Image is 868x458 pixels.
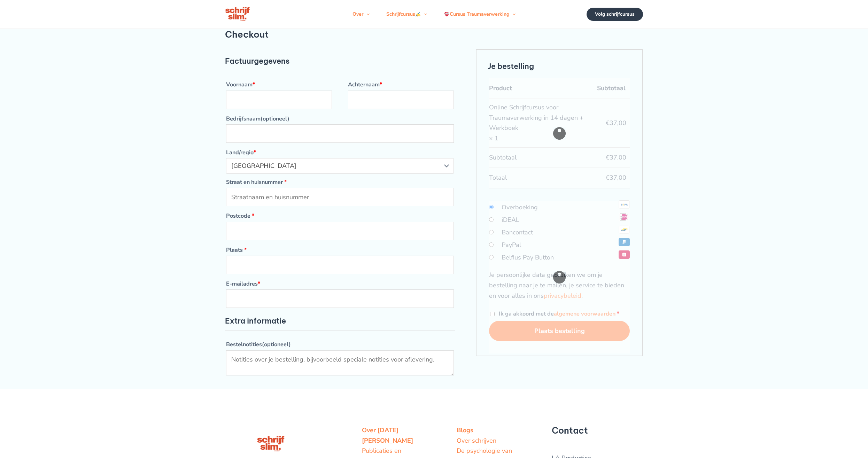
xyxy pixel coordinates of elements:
span: Menu schakelen [509,4,516,25]
span: Nederland [231,162,441,170]
span: Menu schakelen [363,4,370,25]
span: (optioneel) [262,341,291,348]
label: Plaats [226,244,454,256]
a: Cursus TraumaverwerkingMenu schakelen [436,4,524,25]
input: Straatnaam en huisnummer [226,188,454,206]
label: Land/regio [226,147,454,158]
label: E-mailadres [226,278,454,289]
h5: Contact [552,425,643,436]
label: Postcode [226,210,454,222]
label: Achternaam [348,79,454,90]
span: Menu schakelen [421,4,427,25]
h3: Factuurgegevens [225,49,455,71]
label: Straat en huisnummer [226,177,454,188]
img: schrijfcursus schrijfslim academy [225,6,251,22]
label: Voornaam [226,79,332,90]
label: Bestelnotities [226,339,454,350]
a: SchrijfcursusMenu schakelen [378,4,435,25]
a: OverMenu schakelen [344,4,378,25]
h3: Extra informatie [225,309,455,331]
span: (optioneel) [261,115,289,123]
h3: Je bestelling [476,49,643,78]
form: Afrekenen [225,49,643,389]
a: Over [DATE][PERSON_NAME] [362,426,413,445]
img: ✍️ [416,12,420,17]
a: Volg schrijfcursus [587,8,643,21]
nav: Navigatie op de site: Menu [344,4,524,25]
a: Blogs [457,426,473,434]
h1: Checkout [225,29,643,40]
img: ❤️‍🩹 [444,12,449,17]
label: Bedrijfsnaam [226,113,454,124]
span: Land/regio [226,158,454,173]
a: Over schrijven [457,436,496,445]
